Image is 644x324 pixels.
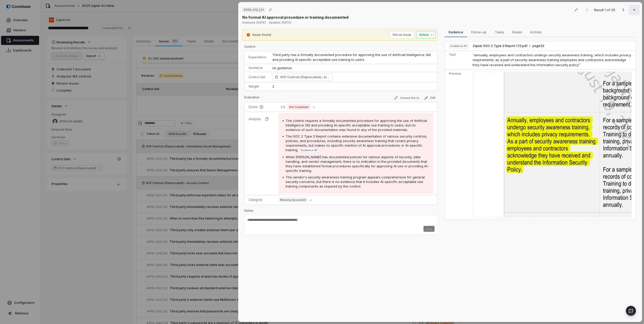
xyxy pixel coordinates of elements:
span: RCF Controls [Deprecated] Information Asset Management [280,75,330,80]
span: The vendor's security awareness training program appears comprehensive for general security conce... [286,175,425,188]
p: Control Set [249,75,266,79]
span: The SOC 2 Type 2 Report contains extensive documentation of various security controls, policies, ... [286,134,427,152]
span: “annually, employees and contractors undergo security awareness training, which includes privacy ... [473,53,631,67]
span: Not Compliant [287,104,311,110]
p: Category [249,198,273,202]
span: Activity [528,29,544,35]
img: 8a306e55ef4f4292a650ff1e00681de3_original.jpg_w1200.jpg [473,72,632,218]
button: Not an issue [390,31,414,39]
button: Action [416,31,436,39]
span: Follow-up [469,29,489,35]
p: Control [244,45,438,51]
p: Evaluation [244,95,259,101]
p: Expectation [249,55,266,59]
span: Evidence # 1 [301,148,317,152]
p: Analysis [249,117,261,121]
td: Preview [445,70,471,220]
td: Text [445,50,471,70]
button: 1.0Not Compliant [279,104,317,110]
span: Tasks [493,29,506,35]
p: Notes [244,209,438,215]
button: Correct the AI [392,95,421,101]
span: Updated: [DATE] [269,21,291,24]
span: Emails [510,29,524,35]
span: Analyzed: [DATE] [242,21,266,24]
span: Evidence [447,29,465,35]
span: no guidance [272,66,292,70]
span: Evidence # 1 [450,44,467,48]
p: Weight [249,85,266,89]
span: Third party has a formally documented procedure for approving the use of Artificial Intelligence ... [272,53,432,62]
p: Result 1 of 25 [594,7,616,13]
button: Edit [422,95,438,101]
span: The control requires a formally documented procedure for approving the use of Artificial Intellig... [286,119,427,132]
span: Missing document [279,197,307,202]
span: 1 [272,84,274,88]
span: Zapier SOC 2 Type 2 Report 1 (1).pdf [473,44,527,48]
button: Next result [618,7,628,13]
p: Guidance [249,66,266,70]
p: Score [249,105,273,109]
p: No formal AI approval procedure or training documented [242,15,348,20]
button: Copy link [266,5,275,14]
button: Zapier SOC 2 Type 2 Report 1 (1).pdfpage32 [473,44,544,48]
span: # TPS-015 | 01 [244,8,264,12]
span: While [PERSON_NAME] has documented policies for various aspects of security, data handling, and v... [286,155,429,173]
span: page 32 [532,44,544,48]
p: Issue found [252,32,271,37]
